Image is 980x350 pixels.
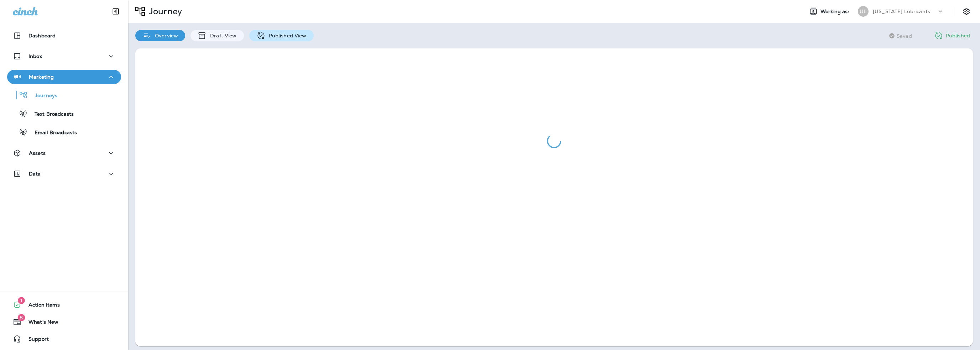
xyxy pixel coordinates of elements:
p: Journey [146,6,182,17]
span: Working as: [820,9,851,15]
button: 1Action Items [7,298,121,312]
button: Journeys [7,88,121,103]
p: Dashboard [28,33,56,38]
span: 1 [18,297,25,304]
p: Overview [151,33,178,38]
button: Data [7,167,121,181]
button: Text Broadcasts [7,106,121,121]
span: Saved [897,33,912,39]
p: Inbox [28,53,42,59]
p: Draft View [207,33,236,38]
span: Support [21,336,49,345]
button: Marketing [7,70,121,84]
button: Email Broadcasts [7,125,121,140]
p: Marketing [29,74,54,80]
button: 8What's New [7,315,121,329]
button: Inbox [7,49,121,63]
span: Action Items [21,302,60,310]
p: [US_STATE] Lubricants [873,9,930,14]
button: Dashboard [7,28,121,43]
p: Email Broadcasts [27,130,77,136]
p: Published View [265,33,307,38]
p: Text Broadcasts [27,111,74,118]
button: Collapse Sidebar [106,4,126,19]
p: Journeys [28,93,57,99]
button: Assets [7,146,121,160]
p: Data [29,171,41,177]
span: 8 [17,314,25,321]
button: Settings [960,5,973,18]
button: Support [7,332,121,346]
p: Published [946,33,970,38]
div: UL [858,6,869,17]
p: Assets [29,150,46,156]
span: What's New [21,319,58,328]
